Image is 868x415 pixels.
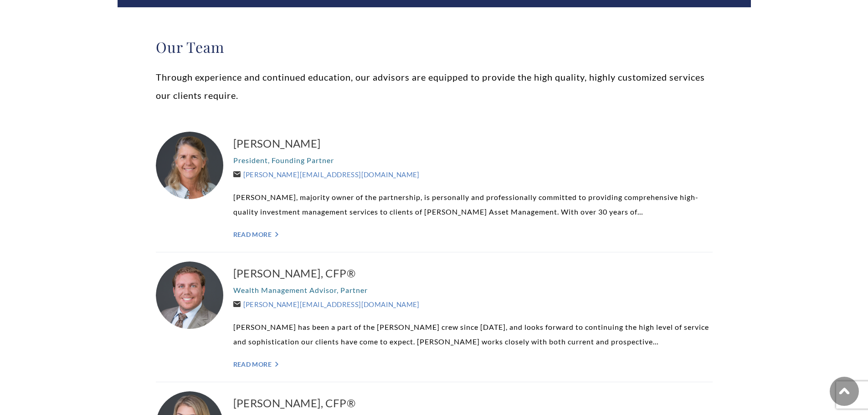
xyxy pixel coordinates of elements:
[233,360,713,368] a: Read More ">
[156,68,713,104] p: Through experience and continued education, our advisors are equipped to provide the high quality...
[233,283,713,297] p: Wealth Management Advisor, Partner
[233,170,420,179] a: [PERSON_NAME][EMAIL_ADDRESS][DOMAIN_NAME]
[233,300,420,308] a: [PERSON_NAME][EMAIL_ADDRESS][DOMAIN_NAME]
[233,190,713,219] p: [PERSON_NAME], majority owner of the partnership, is personally and professionally committed to p...
[233,320,713,349] p: [PERSON_NAME] has been a part of the [PERSON_NAME] crew since [DATE], and looks forward to contin...
[156,38,713,56] h2: Our Team
[233,266,713,281] a: [PERSON_NAME], CFP®
[233,396,713,410] a: [PERSON_NAME], CFP®
[233,231,713,238] a: Read More ">
[233,153,713,168] p: President, Founding Partner
[233,136,713,151] a: [PERSON_NAME]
